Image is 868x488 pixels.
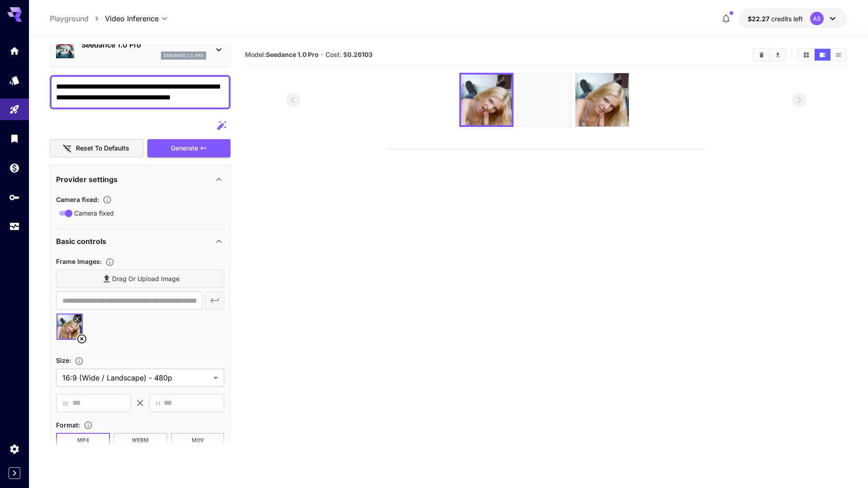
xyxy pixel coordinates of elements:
[461,75,512,125] img: Ru12xgAAAAZJREFUAwCj8qn17e57CAAAAABJRU5ErkJggg==
[771,15,803,23] span: credits left
[770,49,786,61] button: Download All
[245,51,319,58] span: Model:
[102,258,118,267] button: Upload frame images.
[56,421,80,429] span: Format :
[56,36,224,63] div: Seedance 1.0 Proseedance_1_0_pro
[71,357,87,366] button: Adjust the dimensions of the generated image by specifying its width and height in pixels, or sel...
[830,49,846,61] button: Show media in list view
[798,49,814,61] button: Show media in grid view
[56,230,224,252] div: Basic controls
[347,51,373,58] b: 0.26103
[518,73,571,127] img: wpUGm8AAAAGSURBVAMAdnoEQcTnzaoAAAAASUVORK5CYII=
[56,258,102,265] span: Frame Images :
[9,467,20,479] button: Expand sidebar
[56,169,224,190] div: Provider settings
[325,51,373,58] span: Cost: $
[748,14,803,23] div: $22.27161
[823,445,868,488] div: Widget de chat
[9,192,20,203] div: API Keys
[748,15,771,23] span: $22.27
[56,236,106,247] p: Basic controls
[74,208,114,218] span: Camera fixed
[62,372,210,383] span: 16:9 (Wide / Landscape) - 480p
[739,8,847,29] button: $22.27161AS
[50,13,89,24] a: Playground
[80,421,96,430] button: Choose the file format for the output video.
[62,398,69,408] span: W
[823,445,868,488] iframe: Chat Widget
[50,13,105,24] nav: breadcrumb
[9,133,20,144] div: Library
[164,52,203,59] p: seedance_1_0_pro
[321,49,323,60] p: ·
[50,139,144,158] button: Reset to defaults
[113,433,167,448] button: WEBM
[797,48,847,61] div: Show media in grid viewShow media in video viewShow media in list view
[815,49,830,61] button: Show media in video view
[576,73,629,127] img: 6hIw6kAAAAGSURBVAMA1hX0TKAKxbIAAAAASUVORK5CYII=
[9,221,20,232] div: Usage
[9,45,20,56] div: Home
[171,143,198,154] span: Generate
[56,433,110,448] button: MP4
[105,13,159,24] span: Video Inference
[9,75,20,86] div: Models
[754,49,769,61] button: Clear All
[56,174,118,185] p: Provider settings
[56,357,71,364] span: Size :
[171,433,225,448] button: MOV
[156,398,160,408] span: H
[9,443,20,455] div: Settings
[147,139,231,158] button: Generate
[9,162,20,174] div: Wallet
[81,39,206,50] p: Seedance 1.0 Pro
[753,48,787,61] div: Clear AllDownload All
[9,104,20,115] div: Playground
[810,12,824,25] div: AS
[266,51,319,58] b: Seedance 1.0 Pro
[56,196,99,203] span: Camera fixed :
